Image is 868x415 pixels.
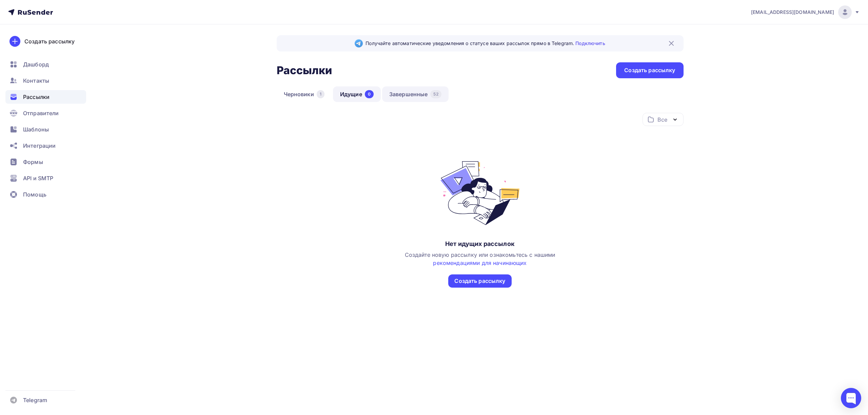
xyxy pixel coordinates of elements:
[5,74,86,87] a: Контакты
[643,113,684,126] button: Все
[23,174,53,182] span: API и SMTP
[355,39,363,47] img: Telegram
[5,123,86,136] a: Шаблоны
[751,5,860,19] a: [EMAIL_ADDRESS][DOMAIN_NAME]
[23,158,43,166] span: Формы
[333,86,381,102] a: Идущие0
[382,86,449,102] a: Завершенные52
[23,125,49,133] span: Шаблоны
[277,86,332,102] a: Черновики1
[5,58,86,71] a: Дашборд
[454,277,505,285] div: Создать рассылку
[23,396,47,404] span: Telegram
[365,90,374,98] div: 0
[23,93,50,101] span: Рассылки
[5,90,86,104] a: Рассылки
[430,90,441,98] div: 52
[433,260,527,266] a: рекомендациями для начинающих
[24,37,75,45] div: Создать рассылку
[23,60,49,68] span: Дашборд
[277,64,332,77] h2: Рассылки
[366,40,605,47] span: Получайте автоматические уведомления о статусе ваших рассылок прямо в Telegram.
[624,66,675,74] div: Создать рассылку
[575,40,605,46] a: Подключить
[751,9,834,16] span: [EMAIL_ADDRESS][DOMAIN_NAME]
[5,155,86,169] a: Формы
[23,190,46,199] span: Помощь
[405,251,555,266] span: Создайте новую рассылку или ознакомьтесь с нашими
[23,109,59,117] span: Отправители
[23,142,56,150] span: Интеграции
[317,90,324,98] div: 1
[445,240,515,248] div: Нет идущих рассылок
[657,116,667,124] div: Все
[5,106,86,120] a: Отправители
[23,77,49,85] span: Контакты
